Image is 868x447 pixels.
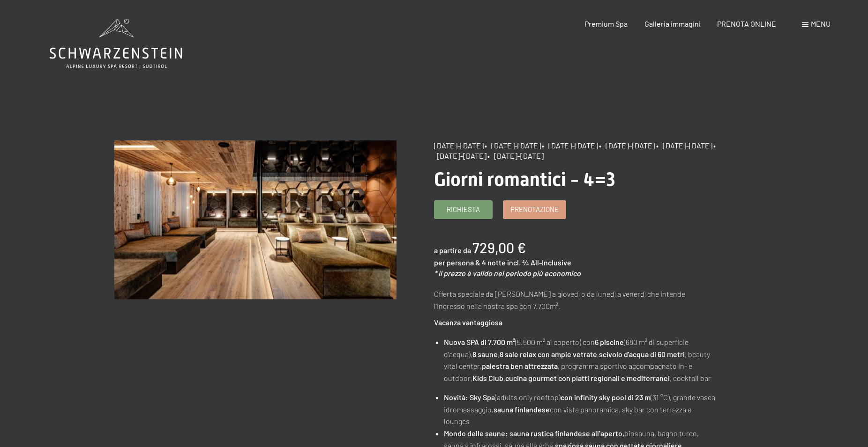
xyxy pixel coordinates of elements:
[434,288,717,312] p: Offerta speciale da [PERSON_NAME] a giovedì o da lunedì a venerdì che intende l'ingresso nella no...
[447,205,480,214] span: Richiesta
[503,201,566,219] a: Prenotazione
[584,19,628,28] a: Premium Spa
[811,19,831,28] span: Menu
[487,151,544,160] span: • [DATE]-[DATE]
[500,350,597,359] strong: 8 sale relax con ampie vetrate
[444,391,717,427] li: (adults only rooftop) (31 °C), grande vasca idromassaggio, con vista panoramica, sky bar con terr...
[434,201,492,219] a: Richiesta
[599,141,655,150] span: • [DATE]-[DATE]
[542,141,598,150] span: • [DATE]-[DATE]
[472,239,526,256] b: 729,00 €
[561,393,651,402] strong: con infinity sky pool di 23 m
[434,318,502,327] strong: Vacanza vantaggiosa
[434,269,581,278] em: * il prezzo è valido nel periodo più economico
[507,258,571,267] span: incl. ¾ All-Inclusive
[599,350,685,359] strong: scivolo d'acqua di 60 metri
[656,141,712,150] span: • [DATE]-[DATE]
[434,246,471,255] span: a partire da
[595,337,624,346] strong: 6 piscine
[472,350,498,359] strong: 8 saune
[505,374,670,382] strong: cucina gourmet con piatti regionali e mediterranei
[494,405,550,414] strong: sauna finlandese
[485,141,541,150] span: • [DATE]-[DATE]
[434,169,615,191] span: Giorni romantici - 4=3
[434,141,484,150] span: [DATE]-[DATE]
[444,429,624,438] strong: Mondo delle saune: sauna rustica finlandese all’aperto,
[717,19,776,28] a: PRENOTA ONLINE
[444,393,495,402] strong: Novità: Sky Spa
[482,361,558,370] strong: palestra ben attrezzata
[114,140,397,299] img: Giorni romantici - 4=3
[434,258,480,267] span: per persona &
[472,374,503,382] strong: Kids Club
[444,337,515,346] strong: Nuova SPA di 7.700 m²
[644,19,701,28] a: Galleria immagini
[444,336,717,384] li: (5.500 m² al coperto) con (680 m² di superficie d'acqua), , , , beauty vital center, , programma ...
[482,258,506,267] span: 4 notte
[510,205,559,214] span: Prenotazione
